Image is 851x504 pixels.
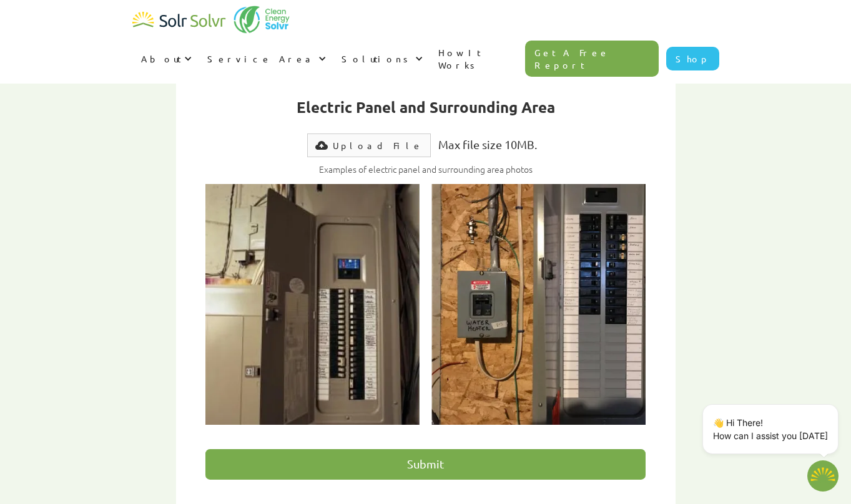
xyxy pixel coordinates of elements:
h2: Electric Panel and Surrounding Area [205,97,646,118]
div: About [141,52,181,65]
div: Service Area [207,52,315,65]
div: Upload File [333,139,423,152]
p: 👋 Hi There! How can I assist you [DATE] [713,416,828,442]
img: 1702586718.png [807,460,839,492]
div: Service Area [199,40,333,77]
button: Open chatbot widget [807,460,839,492]
h2: Examples of electric panel and surrounding area photos [205,163,646,176]
a: Get A Free Report [525,41,659,77]
div: Solutions [342,52,412,65]
div: Solutions [333,40,430,77]
label: Upload File [307,133,431,157]
a: How It Works [430,34,526,84]
div: About [132,40,199,77]
a: Shop [666,47,719,70]
input: Submit [205,449,646,480]
div: Max file size 10MB. [431,133,544,157]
